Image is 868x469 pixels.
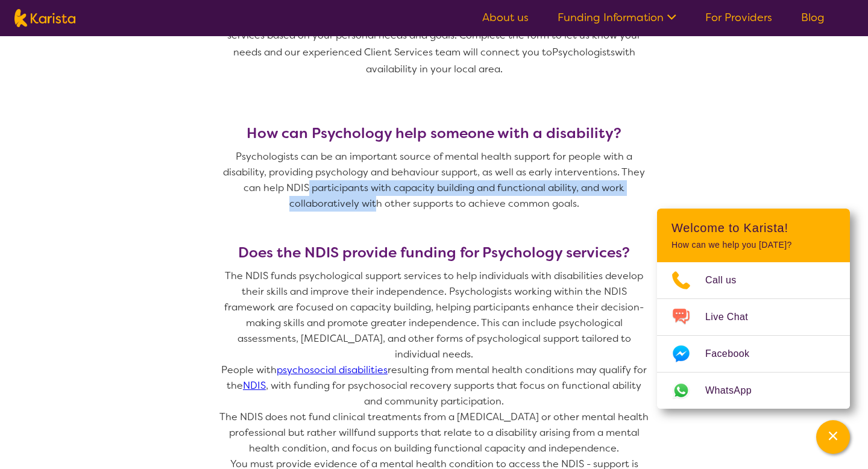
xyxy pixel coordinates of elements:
a: psychosocial disabilities [277,364,388,376]
a: Blog [801,10,825,25]
ul: Choose channel [657,262,850,409]
h2: Welcome to Karista! [671,221,835,235]
a: Web link opens in a new tab. [657,373,850,409]
a: Funding Information [558,10,676,25]
a: NDIS [243,379,266,392]
a: About us [482,10,529,25]
p: The NDIS funds psychological support services to help individuals with disabilities develop their... [217,268,651,362]
span: Live Chat [705,308,763,326]
p: People with resulting from mental health conditions may qualify for the , with funding for psycho... [217,362,651,409]
h3: How can Psychology help someone with a disability? [217,125,651,142]
div: Channel Menu [657,209,850,409]
p: Psychologists can be an important source of mental health support for people with a disability, p... [217,149,651,212]
span: fund supports that relate to a disability arising from a mental health condition, and focus on bu... [249,426,642,455]
span: Psychologists [552,46,615,58]
button: Channel Menu [816,420,850,454]
a: For Providers [705,10,772,25]
img: Karista logo [14,9,75,27]
p: How can we help you [DATE]? [671,240,835,250]
span: WhatsApp [705,382,766,400]
p: The NDIS does not fund clinical treatments from a [MEDICAL_DATA] or other mental health professio... [217,409,651,456]
span: Facebook [705,345,764,363]
h3: Does the NDIS provide funding for Psychology services? [217,244,651,261]
span: Call us [705,271,751,289]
